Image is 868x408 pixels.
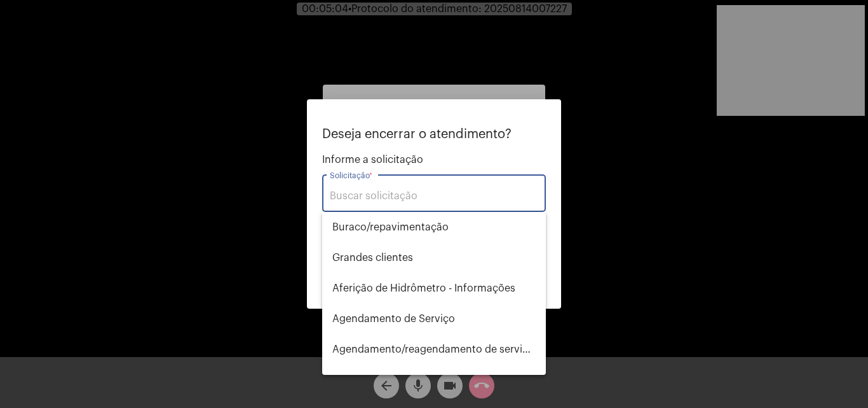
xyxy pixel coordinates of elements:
[332,365,536,395] span: Alterar nome do usuário na fatura
[322,154,546,165] span: Informe a solicitação
[330,190,538,202] input: Buscar solicitação
[332,273,536,304] span: Aferição de Hidrômetro - Informações
[332,243,536,273] span: ⁠Grandes clientes
[332,212,536,243] span: ⁠Buraco/repavimentação
[322,127,546,141] p: Deseja encerrar o atendimento?
[332,334,536,365] span: Agendamento/reagendamento de serviços - informações
[332,304,536,334] span: Agendamento de Serviço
